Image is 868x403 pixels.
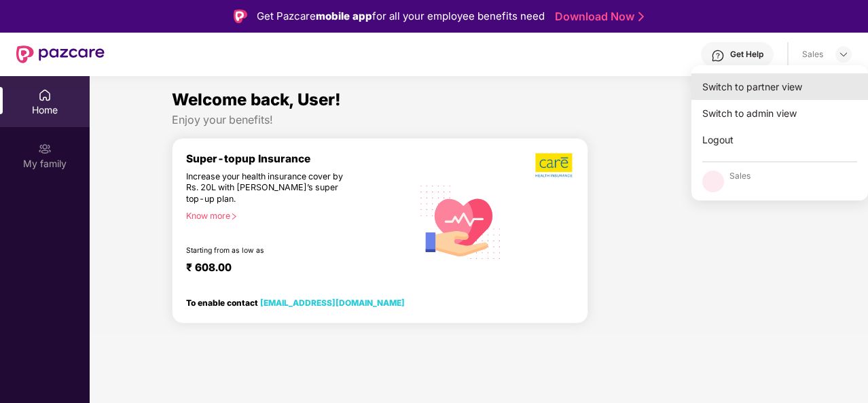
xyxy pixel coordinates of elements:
div: Switch to admin view [691,100,868,126]
div: Super-topup Insurance [186,152,412,165]
div: Get Pazcare for all your employee benefits need [257,8,545,24]
img: svg+xml;base64,PHN2ZyBpZD0iRHJvcGRvd24tMzJ4MzIiIHhtbG5zPSJodHRwOi8vd3d3LnczLm9yZy8yMDAwL3N2ZyIgd2... [838,49,849,60]
img: Stroke [638,10,644,24]
div: Sales [802,49,823,60]
strong: mobile app [316,10,372,22]
div: To enable contact [186,298,405,307]
img: svg+xml;base64,PHN2ZyB3aWR0aD0iMjAiIGhlaWdodD0iMjAiIHZpZXdCb3g9IjAgMCAyMCAyMCIgZmlsbD0ibm9uZSIgeG... [38,142,52,156]
div: Get Help [730,49,763,60]
img: svg+xml;base64,PHN2ZyB4bWxucz0iaHR0cDovL3d3dy53My5vcmcvMjAwMC9zdmciIHhtbG5zOnhsaW5rPSJodHRwOi8vd3... [412,172,509,270]
img: b5dec4f62d2307b9de63beb79f102df3.png [535,152,574,178]
div: ₹ 608.00 [186,261,399,277]
span: right [230,213,238,220]
div: Switch to partner view [691,73,868,100]
img: svg+xml;base64,PHN2ZyBpZD0iSGVscC0zMngzMiIgeG1sbnM9Imh0dHA6Ly93d3cudzMub3JnLzIwMDAvc3ZnIiB3aWR0aD... [711,49,725,63]
a: [EMAIL_ADDRESS][DOMAIN_NAME] [260,298,405,308]
span: Welcome back, User! [172,90,341,109]
img: Logo [234,10,247,23]
img: svg+xml;base64,PHN2ZyBpZD0iSG9tZSIgeG1sbnM9Imh0dHA6Ly93d3cudzMub3JnLzIwMDAvc3ZnIiB3aWR0aD0iMjAiIG... [38,88,52,102]
div: Know more [186,211,404,220]
div: Sales [729,171,751,181]
div: Starting from as low as [186,246,355,256]
div: Enjoy your benefits! [172,113,786,127]
div: Increase your health insurance cover by Rs. 20L with [PERSON_NAME]’s super top-up plan. [186,171,354,205]
a: Download Now [555,10,640,24]
img: New Pazcare Logo [16,46,105,63]
div: Logout [691,126,868,153]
